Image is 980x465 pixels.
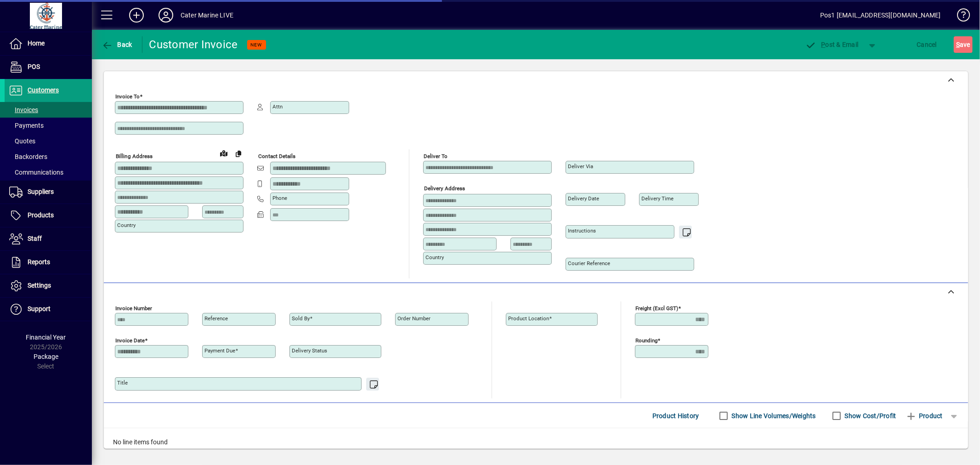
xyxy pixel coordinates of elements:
label: Show Cost/Profit [843,411,896,420]
span: Communications [9,169,63,176]
a: Products [5,204,92,227]
mat-label: Sold by [292,315,310,322]
button: Product History [649,408,703,424]
div: Customer Invoice [149,37,238,52]
span: Products [28,211,54,219]
mat-label: Instructions [568,227,596,234]
span: Home [28,40,45,47]
a: Payments [5,118,92,133]
app-page-header-button: Back [92,36,142,53]
mat-label: Order number [397,315,431,322]
mat-label: Invoice number [115,305,152,312]
a: Settings [5,274,92,297]
span: ave [956,37,970,52]
a: Support [5,298,92,321]
span: Product [906,408,943,423]
mat-label: Title [117,380,128,386]
span: Support [28,305,51,312]
span: Payments [9,122,44,129]
a: Suppliers [5,181,92,204]
mat-label: Invoice date [115,337,145,344]
mat-label: Phone [272,195,287,201]
a: Knowledge Base [950,2,969,32]
span: ost & Email [805,41,859,48]
a: View on map [216,146,231,160]
div: Pos1 [EMAIL_ADDRESS][DOMAIN_NAME] [820,8,941,23]
mat-label: Country [425,254,444,261]
button: Back [99,36,135,53]
button: Product [901,408,947,424]
button: Add [122,7,151,23]
mat-label: Reference [204,315,228,322]
span: Backorders [9,153,47,160]
button: Save [954,36,973,53]
span: POS [28,63,40,70]
div: No line items found [104,428,968,456]
mat-label: Delivery time [641,195,674,202]
span: Quotes [9,137,35,145]
mat-label: Courier Reference [568,260,610,267]
a: Reports [5,251,92,274]
span: Suppliers [28,188,54,195]
span: NEW [251,42,262,48]
mat-label: Invoice To [115,93,140,100]
a: Quotes [5,133,92,149]
span: S [956,41,960,48]
button: Copy to Delivery address [231,146,246,161]
mat-label: Freight (excl GST) [635,305,678,312]
mat-label: Deliver via [568,163,593,170]
a: Invoices [5,102,92,118]
a: Communications [5,164,92,180]
button: Profile [151,7,181,23]
span: Staff [28,235,42,242]
span: Reports [28,258,50,266]
button: Post & Email [801,36,863,53]
label: Show Line Volumes/Weights [730,411,816,420]
span: Customers [28,86,59,94]
span: Package [34,353,58,360]
a: POS [5,56,92,79]
a: Home [5,32,92,55]
mat-label: Attn [272,103,283,110]
mat-label: Rounding [635,337,657,344]
a: Staff [5,227,92,250]
div: Cater Marine LIVE [181,8,233,23]
span: Back [102,41,132,48]
span: Invoices [9,106,38,113]
span: Settings [28,282,51,289]
span: P [821,41,826,48]
mat-label: Deliver To [424,153,448,159]
span: Product History [652,408,699,423]
mat-label: Country [117,222,136,228]
a: Backorders [5,149,92,164]
span: Financial Year [26,334,66,341]
mat-label: Delivery date [568,195,599,202]
mat-label: Delivery status [292,347,327,354]
mat-label: Product location [508,315,549,322]
mat-label: Payment due [204,347,235,354]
